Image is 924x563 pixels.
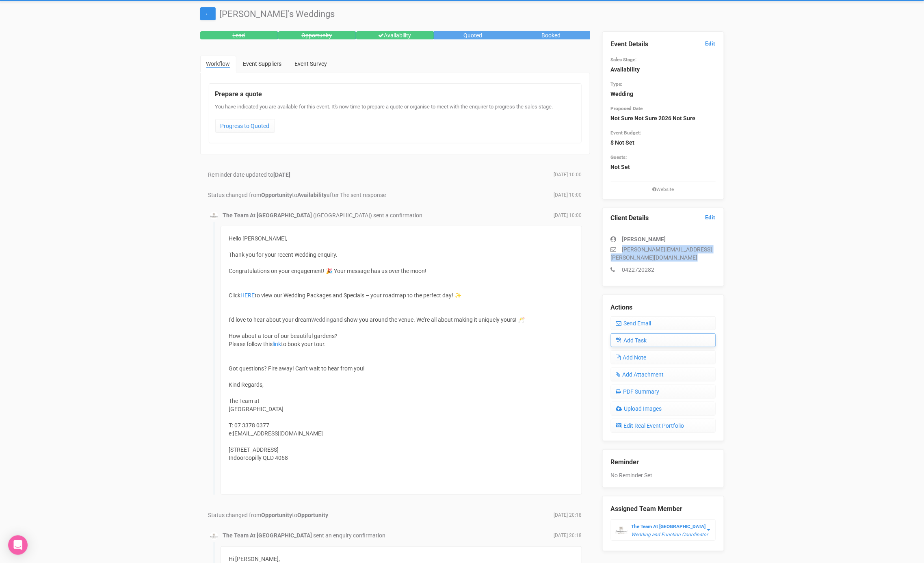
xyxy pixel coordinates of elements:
div: Lead [200,31,278,39]
strong: The Team At [GEOGRAPHIC_DATA] [223,212,312,219]
strong: Opportunity [298,512,329,518]
img: BGLogo.jpg [210,532,218,540]
h1: [PERSON_NAME]'s Weddings [200,9,724,19]
a: PDF Summary [611,385,716,398]
strong: Availability [611,66,640,73]
a: Add Note [611,351,716,364]
strong: $ Not Set [611,139,635,146]
div: Hello [PERSON_NAME], Thank you for your recent Wedding enquiry. [229,234,573,275]
strong: The Team At [GEOGRAPHIC_DATA] [632,524,706,529]
span: Status changed from to after The sent response [208,192,386,198]
span: Please follow this [229,341,273,347]
small: Event Budget: [611,130,641,136]
span: Congratulations on your engagement! 🎉 Your message has us over the moon! [229,268,427,274]
span: to view our Wedding Packages and Specials – your roadmap to the perfect day! ✨ [255,292,462,299]
legend: Client Details [611,214,716,223]
a: Edit [705,40,716,48]
legend: Reminder [611,458,716,467]
p: 0422720282 [611,266,716,274]
div: No Reminder Set [611,450,716,479]
small: Website [611,186,716,193]
span: [DATE] 20:18 [554,532,582,539]
strong: Wedding [611,91,634,97]
span: [DATE] 10:00 [554,212,582,219]
img: BGLogo.jpg [210,212,218,220]
span: and show you around the venue. We're all about making it uniquely yours! 🥂 [333,316,525,323]
small: Sales Stage: [611,57,637,63]
span: How about a tour of our beautiful gardens? [229,333,338,339]
span: Got questions? Fire away! Can't wait to hear from you! [229,365,365,372]
strong: Not Set [611,164,630,170]
a: Upload Images [611,402,716,416]
span: [DATE] 20:18 [554,512,582,519]
strong: [PERSON_NAME] [622,236,666,243]
span: to book your tour. [281,341,326,347]
small: Proposed Date [611,106,643,111]
em: Wedding and Function Coordinator [632,532,708,537]
img: BGLogo.jpg [615,524,628,537]
span: Reminder date updated to [208,171,291,178]
div: Booked [512,31,590,39]
a: Add Attachment [611,368,716,381]
div: You have indicated you are available for this event. It's now time to prepare a quote or organise... [215,103,575,137]
div: Open Intercom Messenger [8,535,28,555]
span: Status changed from to [208,512,329,518]
span: ([GEOGRAPHIC_DATA]) sent a confirmation [314,212,423,219]
span: Wedding [312,316,333,323]
div: Availability [356,31,434,39]
a: Edit Real Event Portfolio [611,419,716,433]
div: Kind Regards, The Team at [GEOGRAPHIC_DATA] T: 07 3378 0377 e:[EMAIL_ADDRESS][DOMAIN_NAME] [STREE... [229,381,573,486]
p: [PERSON_NAME][EMAIL_ADDRESS][PERSON_NAME][DOMAIN_NAME] [611,245,716,262]
div: Opportunity [278,31,356,39]
div: Quoted [434,31,512,39]
strong: The Team At [GEOGRAPHIC_DATA] [223,532,312,539]
span: Click [229,292,241,299]
a: Add Task [611,333,716,347]
strong: Opportunity [262,512,292,518]
a: Workflow [200,56,236,73]
strong: Not Sure Not Sure 2026 Not Sure [611,115,696,121]
a: ← [200,7,216,20]
span: [DATE] 10:00 [554,171,582,178]
a: Progress to Quoted [215,119,275,133]
button: The Team At [GEOGRAPHIC_DATA] Wedding and Function Coordinator [611,520,716,541]
legend: Prepare a quote [215,90,575,99]
small: Guests: [611,154,627,160]
a: HERE [241,292,255,299]
a: Event Suppliers [237,56,288,72]
a: link [273,341,281,347]
a: Event Survey [289,56,333,72]
span: I'd love to hear about your dream [229,316,312,323]
legend: Event Details [611,40,716,49]
small: Type: [611,81,623,87]
b: [DATE] [274,171,291,178]
legend: Assigned Team Member [611,505,716,514]
legend: Actions [611,303,716,312]
strong: Availability [298,192,327,198]
strong: Opportunity [262,192,292,198]
span: sent an enquiry confirmation [314,532,386,539]
a: Send Email [611,316,716,330]
span: [DATE] 10:00 [554,192,582,199]
a: Edit [705,214,716,221]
